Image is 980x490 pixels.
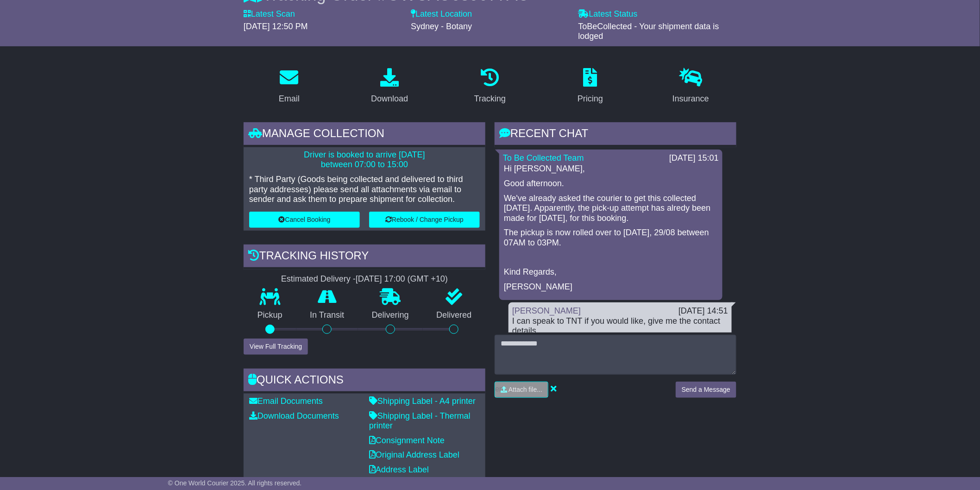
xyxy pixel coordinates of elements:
a: Download [365,65,414,108]
div: [DATE] 17:00 (GMT +10) [356,274,448,284]
button: View Full Tracking [244,339,308,355]
label: Latest Scan [244,9,295,19]
div: Pricing [578,93,603,105]
a: Original Address Label [369,450,459,459]
div: Tracking history [244,245,485,270]
button: Send a Message [676,382,736,398]
p: In Transit [296,310,358,320]
p: [PERSON_NAME] [504,282,718,292]
div: Download [371,93,408,105]
a: Insurance [666,65,715,108]
p: The pickup is now rolled over to [DATE], 29/08 between 07AM to 03PM. [504,228,718,248]
div: Manage collection [244,122,485,147]
span: Sydney - Botany [411,22,472,31]
a: Download Documents [249,411,339,421]
label: Latest Location [411,9,472,19]
p: Delivered [423,310,486,320]
p: Driver is booked to arrive [DATE] between 07:00 to 15:00 [249,150,480,170]
div: [DATE] 14:51 [678,306,728,316]
a: Email Documents [249,396,323,406]
a: Consignment Note [369,436,445,445]
div: I can speak to TNT if you would like, give me the contact details [512,316,728,336]
p: Good afternoon. [504,179,718,189]
button: Cancel Booking [249,212,360,228]
div: [DATE] 15:01 [669,153,719,163]
p: We've already asked the courier to get this collected [DATE]. Apparently, the pick-up attempt has... [504,194,718,224]
p: Delivering [358,310,423,320]
a: Shipping Label - A4 printer [369,396,476,406]
div: Quick Actions [244,369,485,394]
a: Email [273,65,306,108]
div: RECENT CHAT [495,122,736,147]
a: Pricing [572,65,609,108]
div: Estimated Delivery - [244,274,485,284]
a: Address Label [369,465,429,474]
a: Tracking [468,65,512,108]
span: © One World Courier 2025. All rights reserved. [168,479,302,487]
p: Kind Regards, [504,267,718,277]
span: [DATE] 12:50 PM [244,22,308,31]
p: Hi [PERSON_NAME], [504,164,718,174]
p: Pickup [244,310,296,320]
label: Latest Status [578,9,638,19]
a: Shipping Label - Thermal printer [369,411,471,431]
div: Insurance [672,93,709,105]
a: [PERSON_NAME] [512,306,581,315]
p: * Third Party (Goods being collected and delivered to third party addresses) please send all atta... [249,175,480,205]
button: Rebook / Change Pickup [369,212,480,228]
div: Tracking [474,93,506,105]
a: To Be Collected Team [503,153,584,163]
div: Email [279,93,300,105]
span: ToBeCollected - Your shipment data is lodged [578,22,719,41]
